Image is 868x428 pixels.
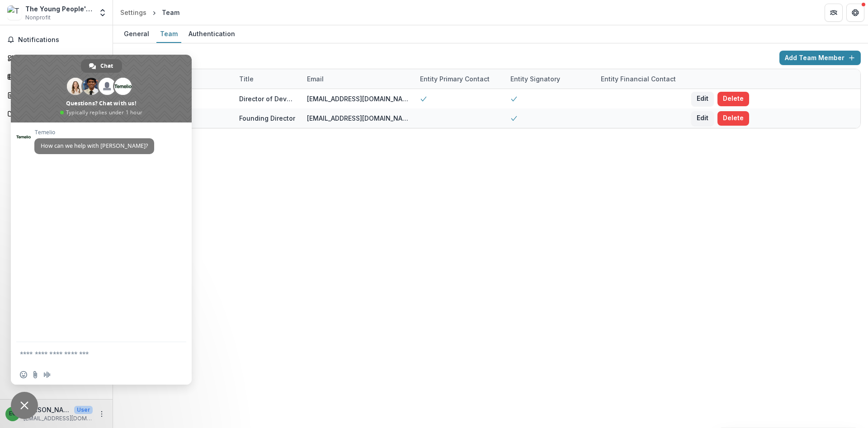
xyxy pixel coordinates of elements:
[717,111,749,126] button: Delete
[307,113,409,123] div: [EMAIL_ADDRESS][DOMAIN_NAME]
[307,94,409,103] div: [EMAIL_ADDRESS][DOMAIN_NAME]
[96,4,109,22] button: Open entity switcher
[7,5,22,20] img: The Young People's Chorus of New York City
[239,113,295,123] div: Founding Director
[415,69,505,89] div: Entity Primary Contact
[717,92,749,106] button: Delete
[24,414,93,423] p: [EMAIL_ADDRESS][DOMAIN_NAME]
[32,371,39,378] span: Send a file
[846,4,864,22] button: Get Help
[779,51,861,65] button: Add Team Member
[239,94,296,103] div: Director of Development
[4,106,109,121] a: Documents
[120,8,146,17] div: Settings
[4,51,109,66] a: Dashboard
[117,6,183,19] nav: breadcrumb
[415,74,495,84] div: Entity Primary Contact
[156,25,181,43] a: Team
[4,69,109,84] a: Tasks
[117,6,150,19] a: Settings
[25,14,51,22] span: Nonprofit
[20,350,163,358] textarea: Compose your message...
[18,36,105,44] span: Notifications
[20,371,27,378] span: Insert an emoji
[595,69,686,89] div: Entity Financial Contact
[74,406,93,414] p: User
[505,69,595,89] div: Entity Signatory
[96,409,107,419] button: More
[100,59,113,73] span: Chat
[302,74,329,84] div: Email
[24,405,71,414] p: [PERSON_NAME]
[302,69,415,89] div: Email
[505,74,566,84] div: Entity Signatory
[11,392,38,419] div: Close chat
[43,371,51,378] span: Audio message
[81,59,122,73] div: Chat
[234,74,259,84] div: Title
[4,88,109,103] a: Proposals
[4,33,109,47] button: Notifications
[156,27,181,40] div: Team
[234,69,302,89] div: Title
[41,142,148,150] span: How can we help with [PERSON_NAME]?
[120,25,153,43] a: General
[120,27,153,40] div: General
[9,411,17,417] div: Emma Grettenberger
[120,52,144,63] h2: Team
[34,129,154,136] span: Temelio
[691,92,714,106] button: Edit
[162,8,179,17] div: Team
[185,27,239,40] div: Authentication
[825,4,843,22] button: Partners
[185,25,239,43] a: Authentication
[691,111,714,126] button: Edit
[18,53,102,63] div: Dashboard
[595,74,681,84] div: Entity Financial Contact
[25,4,93,14] div: The Young People's Chorus of [US_STATE][GEOGRAPHIC_DATA]
[148,54,155,62] p: ( 2 )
